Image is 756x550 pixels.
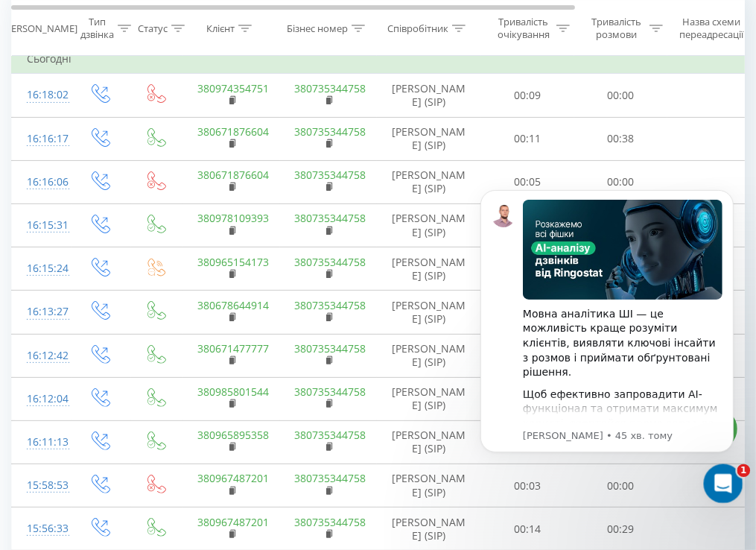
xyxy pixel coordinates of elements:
[377,464,481,508] td: [PERSON_NAME] (SIP)
[138,22,168,34] div: Статус
[295,428,366,442] a: 380735344758
[295,385,366,399] a: 380735344758
[198,428,270,442] a: 380965895358
[198,515,270,529] a: 380967487201
[27,471,57,500] div: 15:58:53
[295,515,366,529] a: 380735344758
[27,211,57,240] div: 16:15:31
[704,464,743,504] iframe: Intercom live chat
[458,168,756,510] iframe: Intercom notifications повідомлення
[198,81,270,95] a: 380974354751
[295,211,366,225] a: 380735344758
[377,74,481,117] td: [PERSON_NAME] (SIP)
[295,81,366,95] a: 380735344758
[481,74,574,117] td: 00:09
[206,22,235,34] div: Клієнт
[295,168,366,182] a: 380735344758
[574,117,667,160] td: 00:38
[295,341,366,355] a: 380735344758
[27,254,57,283] div: 16:15:24
[295,298,366,312] a: 380735344758
[198,124,270,139] a: 380671876604
[198,298,270,312] a: 380678644914
[574,160,667,203] td: 00:00
[198,168,270,182] a: 380671876604
[295,471,366,485] a: 380735344758
[587,16,646,41] div: Тривалість розмови
[737,464,751,478] span: 1
[27,124,57,154] div: 16:16:17
[494,16,553,41] div: Тривалість очікування
[198,471,270,485] a: 380967487201
[377,420,481,464] td: [PERSON_NAME] (SIP)
[377,160,481,203] td: [PERSON_NAME] (SIP)
[27,297,57,326] div: 16:13:27
[198,211,270,225] a: 380978109393
[481,160,574,203] td: 00:05
[27,341,57,370] div: 16:12:42
[27,168,57,197] div: 16:16:06
[481,117,574,160] td: 00:11
[198,255,270,269] a: 380965154173
[295,124,366,139] a: 380735344758
[80,16,114,41] div: Тип дзвінка
[295,255,366,269] a: 380735344758
[377,203,481,247] td: [PERSON_NAME] (SIP)
[377,291,481,334] td: [PERSON_NAME] (SIP)
[2,22,77,34] div: [PERSON_NAME]
[679,16,743,41] div: Назва схеми переадресації
[198,385,270,399] a: 380985801544
[377,377,481,420] td: [PERSON_NAME] (SIP)
[27,514,57,543] div: 15:56:33
[287,22,348,34] div: Бізнес номер
[198,341,270,355] a: 380671477777
[377,117,481,160] td: [PERSON_NAME] (SIP)
[27,385,57,414] div: 16:12:04
[27,428,57,457] div: 16:11:13
[387,22,448,34] div: Співробітник
[377,247,481,291] td: [PERSON_NAME] (SIP)
[27,80,57,110] div: 16:18:02
[377,334,481,377] td: [PERSON_NAME] (SIP)
[574,74,667,117] td: 00:00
